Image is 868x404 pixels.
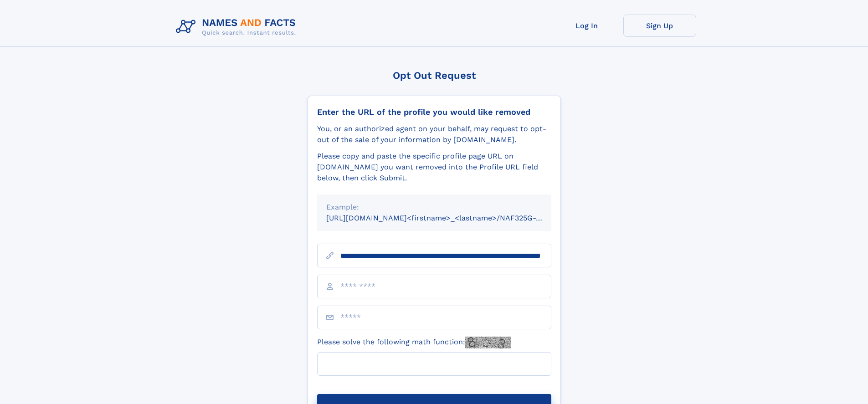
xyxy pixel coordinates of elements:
[317,123,551,145] div: You, or an authorized agent on your behalf, may request to opt-out of the sale of your informatio...
[623,15,696,37] a: Sign Up
[317,151,551,184] div: Please copy and paste the specific profile page URL on [DOMAIN_NAME] you want removed into the Pr...
[172,15,303,39] img: Logo Names and Facts
[550,15,623,37] a: Log In
[317,107,551,117] div: Enter the URL of the profile you would like removed
[326,202,542,213] div: Example:
[326,214,569,222] small: [URL][DOMAIN_NAME]<firstname>_<lastname>/NAF325G-xxxxxxxx
[308,70,561,81] div: Opt Out Request
[317,337,511,348] label: Please solve the following math function:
